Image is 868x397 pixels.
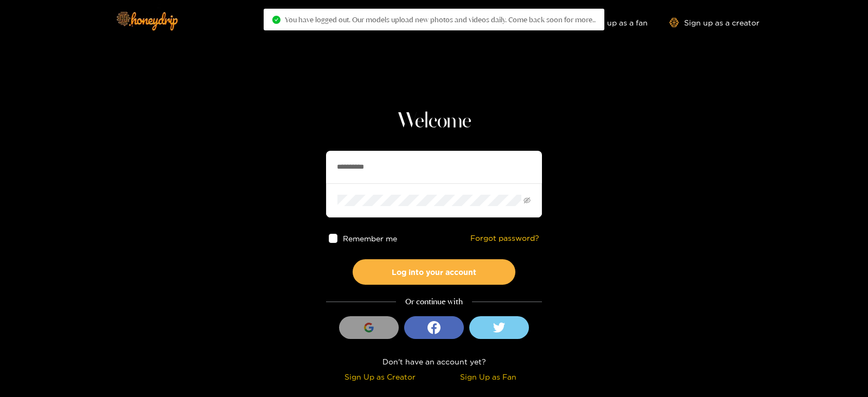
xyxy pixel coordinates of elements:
a: Forgot password? [470,234,539,243]
span: check-circle [272,16,280,24]
div: Or continue with [326,296,542,308]
div: Sign Up as Creator [329,370,431,383]
span: eye-invisible [524,197,531,204]
a: Sign up as a fan [573,18,648,27]
div: Don't have an account yet? [326,355,542,368]
div: Sign Up as Fan [437,370,539,383]
span: You have logged out. Our models upload new photos and videos daily. Come back soon for more.. [285,15,596,24]
a: Sign up as a creator [669,18,759,27]
span: Remember me [343,234,398,242]
h1: Welcome [326,108,542,135]
button: Log into your account [353,259,515,285]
